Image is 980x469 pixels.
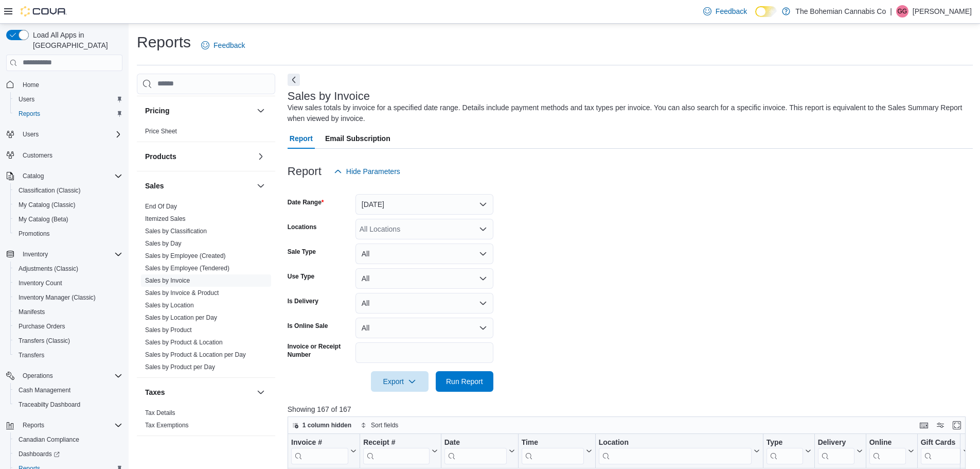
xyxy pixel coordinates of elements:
span: My Catalog (Classic) [19,201,76,209]
a: Price Sheet [145,128,177,135]
span: Sales by Day [145,239,182,248]
p: | [890,5,892,18]
button: Online [869,438,914,464]
span: My Catalog (Classic) [14,199,122,211]
button: Purchase Orders [10,319,127,334]
label: Invoice or Receipt Number [288,342,351,359]
div: Location [598,438,751,447]
span: Feedback [213,40,245,50]
button: Canadian Compliance [10,432,127,447]
div: Sales [137,200,275,377]
label: Use Type [288,272,314,281]
span: Reports [19,110,40,118]
span: Reports [14,108,122,120]
span: Sales by Employee (Created) [145,252,226,260]
span: 1 column hidden [302,421,351,429]
a: Canadian Compliance [14,433,83,446]
a: Dashboards [14,448,64,460]
button: Reports [10,107,127,121]
a: Tax Details [145,409,175,416]
button: Catalog [2,169,127,183]
span: Transfers (Classic) [19,337,70,345]
button: All [355,318,493,338]
button: Users [2,127,127,142]
label: Date Range [288,198,324,206]
a: My Catalog (Beta) [14,213,73,225]
button: Transfers (Classic) [10,334,127,348]
button: Sales [145,181,253,191]
a: Sales by Employee (Created) [145,252,226,259]
button: All [355,244,493,264]
span: Inventory Count [14,277,122,289]
span: Reports [19,419,122,431]
span: End Of Day [145,202,177,211]
span: Cash Management [14,384,122,396]
h1: Reports [137,32,191,53]
h3: Pricing [145,106,169,116]
button: [DATE] [355,194,493,215]
a: Feedback [197,35,249,56]
span: Sales by Product & Location per Day [145,351,246,359]
span: Price Sheet [145,127,177,135]
a: Adjustments (Classic) [14,263,82,275]
a: Sales by Product & Location [145,339,223,346]
span: Users [14,93,122,106]
button: Gift Cards [920,438,969,464]
span: Sales by Product & Location [145,338,223,346]
span: Manifests [19,308,45,316]
button: My Catalog (Classic) [10,198,127,212]
button: Time [521,438,592,464]
a: Sales by Location per Day [145,314,217,321]
button: Date [444,438,514,464]
span: Feedback [716,6,747,16]
a: Traceabilty Dashboard [14,398,84,411]
a: End Of Day [145,203,177,210]
span: Users [19,128,122,141]
a: Sales by Location [145,302,194,309]
span: Traceabilty Dashboard [14,398,122,411]
p: Showing 167 of 167 [288,404,973,414]
button: Catalog [19,170,48,182]
span: Hide Parameters [346,166,400,177]
span: Purchase Orders [19,322,65,331]
span: Export [377,371,422,392]
a: Transfers [14,349,48,361]
span: Run Report [446,376,483,387]
h3: Taxes [145,387,165,397]
h3: Sales [145,181,164,191]
div: Taxes [137,407,275,436]
button: Receipt # [363,438,437,464]
button: Display options [934,419,947,431]
div: Location [598,438,751,464]
button: Pricing [145,106,253,116]
span: Load All Apps in [GEOGRAPHIC_DATA] [29,30,122,50]
span: Tax Exemptions [145,421,189,429]
span: Sales by Invoice & Product [145,289,219,297]
a: Sales by Employee (Tendered) [145,265,229,272]
button: Location [598,438,759,464]
span: Inventory [23,250,48,258]
a: Reports [14,108,44,120]
div: Receipt # [363,438,429,447]
button: All [355,268,493,289]
button: Inventory Manager (Classic) [10,290,127,305]
div: Online [869,438,905,464]
button: Adjustments (Classic) [10,262,127,276]
label: Locations [288,223,317,231]
a: Promotions [14,228,54,240]
span: Home [23,81,39,89]
button: Reports [19,419,48,431]
span: Customers [23,151,52,160]
div: View sales totals by invoice for a specified date range. Details include payment methods and tax ... [288,102,968,124]
button: Manifests [10,305,127,319]
div: Type [766,438,803,447]
span: Catalog [19,170,122,182]
span: Promotions [14,228,122,240]
span: Transfers [19,351,44,359]
div: Pricing [137,125,275,142]
button: Export [371,371,429,392]
a: Users [14,93,39,106]
label: Sale Type [288,248,316,256]
span: Dashboards [14,448,122,460]
button: Invoice # [291,438,357,464]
